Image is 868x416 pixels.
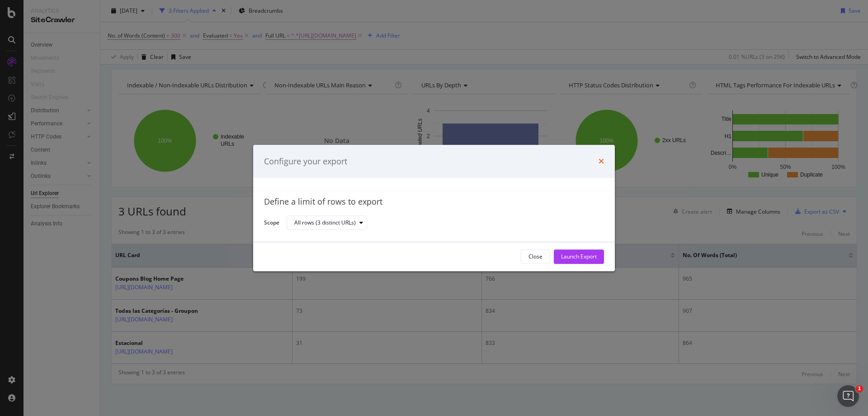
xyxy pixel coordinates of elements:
button: All rows (3 distinct URLs) [287,216,367,230]
div: All rows (3 distinct URLs) [294,220,356,226]
button: Close [521,249,550,264]
label: Scope [264,219,279,229]
div: modal [253,145,615,271]
div: times [599,156,604,167]
span: 1 [856,385,863,392]
div: Close [528,253,542,261]
div: Launch Export [561,253,597,261]
button: Launch Export [554,249,604,264]
div: Configure your export [264,156,347,167]
iframe: Intercom live chat [837,385,859,407]
div: Define a limit of rows to export [264,196,604,208]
